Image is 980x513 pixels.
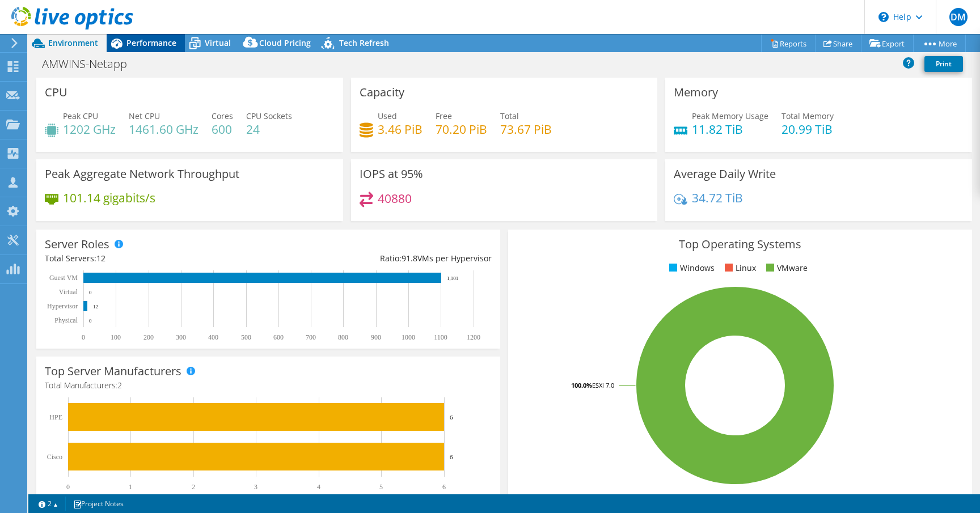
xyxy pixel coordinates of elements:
span: Net CPU [129,111,160,121]
text: 5 [379,483,383,491]
text: 200 [143,333,154,341]
h4: 3.46 PiB [378,123,423,135]
h4: 40880 [378,192,412,205]
h4: Total Manufacturers: [45,379,492,392]
text: 6 [442,483,446,491]
text: 1200 [467,333,480,341]
h4: 34.72 TiB [692,192,743,204]
h4: 11.82 TiB [692,123,768,135]
text: 1000 [402,333,415,341]
span: Cloud Pricing [259,37,311,48]
text: 400 [208,333,218,341]
h3: Server Roles [45,238,109,251]
text: 0 [82,333,85,341]
a: Share [815,35,861,52]
span: Free [436,111,452,121]
text: 1,101 [447,275,458,281]
text: 900 [371,333,381,341]
text: 800 [338,333,348,341]
span: Total Memory [782,111,834,121]
svg: \n [878,12,889,22]
span: Environment [48,37,98,48]
span: Peak Memory Usage [692,111,768,121]
h4: 1461.60 GHz [129,123,198,135]
text: 300 [176,333,186,341]
text: 3 [254,483,257,491]
text: 700 [306,333,316,341]
h4: 73.67 PiB [500,123,552,135]
h3: Top Operating Systems [517,238,964,251]
span: DM [949,8,968,26]
tspan: 100.0% [571,381,592,389]
h3: Memory [674,86,718,99]
text: 12 [93,304,98,310]
a: Export [861,35,914,52]
a: Project Notes [65,497,132,511]
span: Virtual [205,37,231,48]
text: Physical [54,316,78,324]
text: 100 [111,333,121,341]
text: Hypervisor [47,302,78,310]
h4: 70.20 PiB [436,123,487,135]
h1: AMWINS-Netapp [37,58,145,70]
span: Total [500,111,519,121]
li: VMware [763,262,808,274]
text: 6 [450,414,453,421]
h3: Peak Aggregate Network Throughput [45,168,239,180]
text: 0 [66,483,70,491]
text: 2 [192,483,195,491]
div: Total Servers: [45,252,268,265]
h4: 600 [212,123,233,135]
text: 4 [317,483,320,491]
tspan: ESXi 7.0 [592,381,614,389]
span: Performance [126,37,176,48]
text: 1100 [434,333,447,341]
text: Cisco [47,453,62,461]
text: 1 [129,483,132,491]
span: Tech Refresh [339,37,389,48]
span: 91.8 [402,253,417,264]
a: Reports [761,35,816,52]
h4: 20.99 TiB [782,123,834,135]
a: Print [924,56,963,72]
span: 12 [96,253,105,264]
h3: Top Server Manufacturers [45,365,181,378]
div: Ratio: VMs per Hypervisor [268,252,492,265]
h3: Average Daily Write [674,168,776,180]
span: 2 [117,380,122,391]
text: HPE [49,413,62,421]
a: More [913,35,966,52]
text: 0 [89,318,92,324]
span: CPU Sockets [246,111,292,121]
text: 6 [450,453,453,460]
text: 0 [89,290,92,295]
text: Virtual [59,288,78,296]
h3: Capacity [360,86,404,99]
h4: 1202 GHz [63,123,116,135]
h4: 101.14 gigabits/s [63,192,155,204]
a: 2 [31,497,66,511]
h3: IOPS at 95% [360,168,423,180]
text: 600 [273,333,284,341]
text: 500 [241,333,251,341]
span: Used [378,111,397,121]
span: Peak CPU [63,111,98,121]
text: Guest VM [49,274,78,282]
li: Windows [666,262,715,274]
li: Linux [722,262,756,274]
span: Cores [212,111,233,121]
h4: 24 [246,123,292,135]
h3: CPU [45,86,67,99]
